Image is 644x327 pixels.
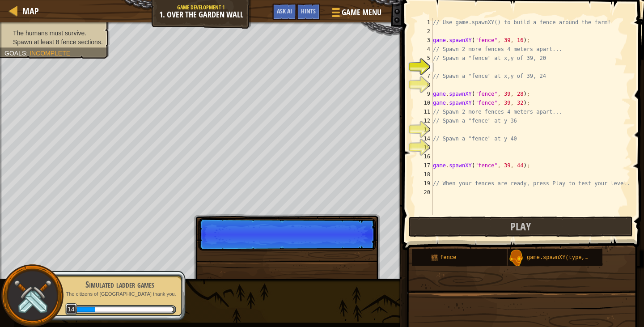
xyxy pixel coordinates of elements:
div: 8 [415,81,433,89]
div: 7 [415,72,433,81]
span: Game Menu [342,7,381,18]
span: Hints [301,7,316,15]
span: Map [22,5,39,17]
a: Map [18,5,39,17]
button: Ask AI [272,4,297,20]
button: Game Menu [325,4,387,25]
span: 14 [65,303,77,315]
li: The humans must survive. [4,29,103,38]
div: 14 [415,134,433,143]
div: 15 [415,143,433,152]
span: Incomplete [30,50,70,57]
div: Simulated ladder games [64,278,176,291]
div: 11 [415,107,433,116]
span: : [26,50,30,57]
span: Goals [4,50,26,57]
img: portrait.png [431,254,438,261]
div: 4 [415,45,433,54]
span: game.spawnXY(type, x, y); [527,255,607,261]
div: 16 [415,152,433,161]
div: 3 [415,36,433,45]
span: Ask AI [277,7,292,15]
div: 20 [415,188,433,197]
span: fence [440,255,456,261]
div: 12 [415,116,433,125]
div: 6 [415,63,433,72]
div: 5 [415,54,433,63]
span: The humans must survive. [13,30,86,37]
img: swords.png [12,276,53,316]
span: Play [510,219,531,234]
button: Play [409,217,633,237]
div: 19 [415,179,433,188]
span: Spawn at least 8 fence sections. [13,38,103,46]
div: 10 [415,98,433,107]
img: portrait.png [508,250,525,267]
div: 13 [415,125,433,134]
li: Spawn at least 8 fence sections. [4,38,103,47]
div: 18 [415,170,433,179]
div: 9 [415,89,433,98]
div: 1 [415,18,433,27]
p: The citizens of [GEOGRAPHIC_DATA] thank you. [64,291,176,297]
div: 2 [415,27,433,36]
div: 17 [415,161,433,170]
